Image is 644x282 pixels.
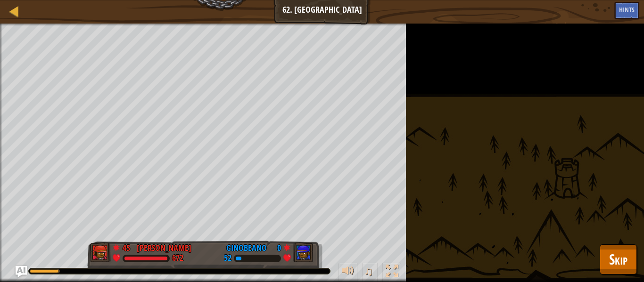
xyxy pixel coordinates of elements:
img: thang_avatar_frame.png [293,242,314,262]
button: Skip [600,244,637,274]
img: thang_avatar_frame.png [90,242,111,262]
div: 45 [123,242,132,250]
div: 0 [272,242,281,250]
div: Ginobeano [226,242,267,254]
button: Ask AI [16,266,27,277]
span: ♫ [364,264,373,278]
div: 672 [172,254,183,263]
button: ♫ [362,263,378,282]
div: [PERSON_NAME] [137,242,191,254]
span: Skip [609,250,627,269]
button: Toggle fullscreen [382,263,401,282]
button: Adjust volume [339,263,357,282]
div: 52 [224,254,231,263]
span: Hints [619,5,635,14]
